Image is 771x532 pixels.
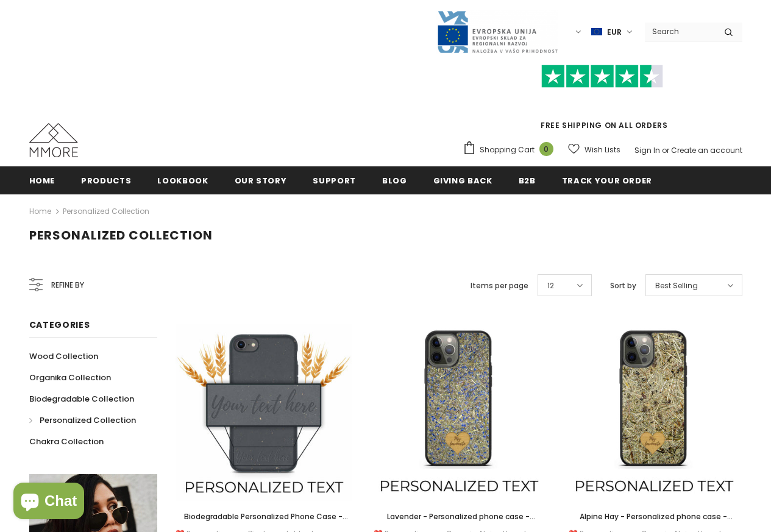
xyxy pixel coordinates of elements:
a: Blog [382,166,407,194]
a: Products [81,166,131,194]
span: Giving back [433,175,492,186]
a: Javni Razpis [436,26,558,37]
span: EUR [607,26,622,38]
span: B2B [519,175,536,186]
a: Our Story [235,166,287,194]
span: Biodegradable Collection [29,393,134,405]
span: Home [29,175,55,186]
a: Biodegradable Collection [29,388,134,410]
span: Track your order [562,175,652,186]
span: Chakra Collection [29,436,104,447]
a: Lookbook [157,166,208,194]
span: Lookbook [157,175,208,186]
span: Wood Collection [29,350,98,362]
span: support [313,175,356,186]
a: Alpine Hay - Personalized phone case - Personalized gift [566,510,742,523]
span: Personalized Collection [40,414,136,426]
a: Organika Collection [29,367,111,388]
img: MMORE Cases [29,123,78,157]
span: Organika Collection [29,372,111,383]
label: Items per page [471,280,528,292]
span: Our Story [235,175,287,186]
inbox-online-store-chat: Shopify online store chat [10,483,88,522]
span: Best Selling [655,280,698,292]
a: Shopping Cart 0 [463,141,560,159]
a: Home [29,204,51,219]
span: Blog [382,175,407,186]
a: Personalized Collection [63,206,149,216]
a: Sign In [634,145,660,155]
img: Trust Pilot Stars [541,65,663,88]
span: Categories [29,319,90,331]
a: Wood Collection [29,346,98,367]
a: Personalized Collection [29,410,136,431]
input: Search Site [645,23,715,40]
a: Home [29,166,55,194]
a: Track your order [562,166,652,194]
span: Refine by [51,278,84,292]
span: Shopping Cart [480,144,535,156]
a: support [313,166,356,194]
a: Chakra Collection [29,431,104,452]
a: Lavender - Personalized phone case - Personalized gift [371,510,547,523]
a: Giving back [433,166,492,194]
label: Sort by [610,280,636,292]
span: 12 [547,280,554,292]
span: or [662,145,669,155]
span: 0 [539,142,553,156]
a: Wish Lists [568,139,620,160]
a: Create an account [671,145,742,155]
img: Javni Razpis [436,10,558,54]
span: Wish Lists [584,144,620,156]
iframe: Customer reviews powered by Trustpilot [463,88,742,119]
span: Products [81,175,131,186]
a: Biodegradable Personalized Phone Case - Black [176,510,352,523]
span: Personalized Collection [29,227,213,244]
a: B2B [519,166,536,194]
span: FREE SHIPPING ON ALL ORDERS [463,70,742,130]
